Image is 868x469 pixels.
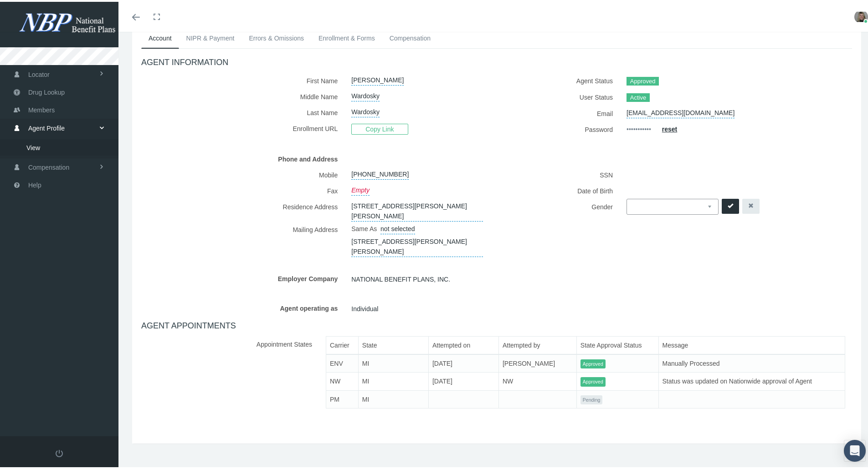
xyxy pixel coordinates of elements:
[503,165,620,181] label: SSN
[28,157,69,174] span: Compensation
[358,388,428,407] td: MI
[498,334,576,353] th: Attempted by
[358,371,428,389] td: MI
[658,371,845,389] td: Status was updated on Nationwide approval of Agent
[380,220,415,232] a: not selected
[141,26,179,47] a: Account
[503,104,620,120] label: Email
[503,87,620,104] label: User Status
[627,91,650,101] span: Active
[351,123,408,131] a: Copy Link
[141,71,344,87] label: First Name
[28,82,65,99] span: Drug Lookup
[141,119,344,136] label: Enrollment URL
[358,334,428,353] th: State
[241,26,311,46] a: Errors & Omissions
[326,353,359,371] td: ENV
[141,197,344,220] label: Residence Address
[854,8,868,22] img: S_Profile_Picture_3075.JPG
[498,353,576,371] td: [PERSON_NAME]
[141,269,344,285] label: Employer Company
[28,175,41,192] span: Help
[503,197,620,213] label: Gender
[326,388,359,407] td: PM
[580,375,606,385] span: Approved
[141,149,344,165] label: Phone and Address
[658,334,845,353] th: Message
[28,64,50,81] span: Locator
[351,197,483,220] a: [STREET_ADDRESS][PERSON_NAME][PERSON_NAME]
[26,138,40,154] span: View
[351,300,378,314] span: Individual
[503,120,620,136] label: Password
[326,334,359,353] th: Carrier
[351,122,408,133] span: Copy Link
[28,118,65,135] span: Agent Profile
[28,100,55,117] span: Members
[326,371,359,389] td: NW
[351,223,377,231] span: Same As
[580,393,603,403] span: Pending
[627,120,651,136] a: •••••••••••
[503,71,620,87] label: Agent Status
[351,232,483,255] a: [STREET_ADDRESS][PERSON_NAME][PERSON_NAME]
[382,26,438,46] a: Compensation
[662,124,677,131] a: reset
[627,75,659,84] span: Approved
[627,104,734,116] a: [EMAIL_ADDRESS][DOMAIN_NAME]
[580,358,606,367] span: Approved
[141,220,344,255] label: Mailing Address
[141,165,344,181] label: Mobile
[141,319,852,329] h4: AGENT APPOINTMENTS
[141,181,344,197] label: Fax
[351,71,404,84] a: [PERSON_NAME]
[498,371,576,389] td: NW
[351,181,370,194] a: Empty
[141,298,344,314] label: Agent operating as
[351,87,380,100] a: Wardosky
[844,438,866,460] div: Open Intercom Messenger
[141,87,344,103] label: Middle Name
[141,103,344,119] label: Last Name
[428,334,498,353] th: Attempted on
[311,26,382,46] a: Enrollment & Forms
[503,181,620,197] label: Date of Birth
[351,103,380,116] a: Wardosky
[428,353,498,371] td: [DATE]
[576,334,658,353] th: State Approval Status
[179,26,242,46] a: NIPR & Payment
[141,334,319,414] label: Appointment States
[12,10,121,33] img: NATIONAL BENEFIT PLANS, INC.
[351,165,409,178] a: [PHONE_NUMBER]
[358,353,428,371] td: MI
[658,353,845,371] td: Manually Processed
[141,56,852,66] h4: AGENT INFORMATION
[351,271,450,284] span: NATIONAL BENEFIT PLANS, INC.
[428,371,498,389] td: [DATE]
